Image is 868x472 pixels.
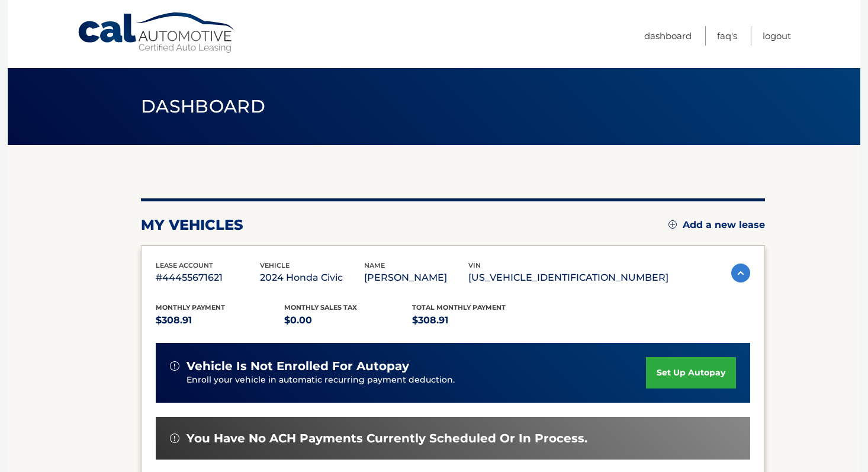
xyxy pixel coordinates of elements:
[731,264,750,282] img: accordion-active.svg
[646,357,736,388] a: set up autopay
[156,303,225,312] span: Monthly Payment
[364,269,468,286] p: [PERSON_NAME]
[763,26,791,46] a: Logout
[412,312,541,329] p: $308.91
[284,312,413,329] p: $0.00
[141,95,265,117] span: Dashboard
[187,374,646,387] p: Enroll your vehicle in automatic recurring payment deduction.
[170,434,179,443] img: alert-white.svg
[156,261,213,269] span: lease account
[412,303,506,312] span: Total Monthly Payment
[644,26,692,46] a: Dashboard
[187,431,587,446] span: You have no ACH payments currently scheduled or in process.
[364,261,385,269] span: name
[468,269,668,286] p: [US_VEHICLE_IDENTIFICATION_NUMBER]
[141,216,243,234] h2: my vehicles
[156,269,260,286] p: #44455671621
[260,269,364,286] p: 2024 Honda Civic
[170,361,179,371] img: alert-white.svg
[668,219,765,231] a: Add a new lease
[468,261,481,269] span: vin
[156,312,284,329] p: $308.91
[284,303,357,312] span: Monthly sales Tax
[668,220,677,229] img: add.svg
[260,261,290,269] span: vehicle
[77,12,237,54] a: Cal Automotive
[187,359,409,374] span: vehicle is not enrolled for autopay
[717,26,737,46] a: FAQ's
